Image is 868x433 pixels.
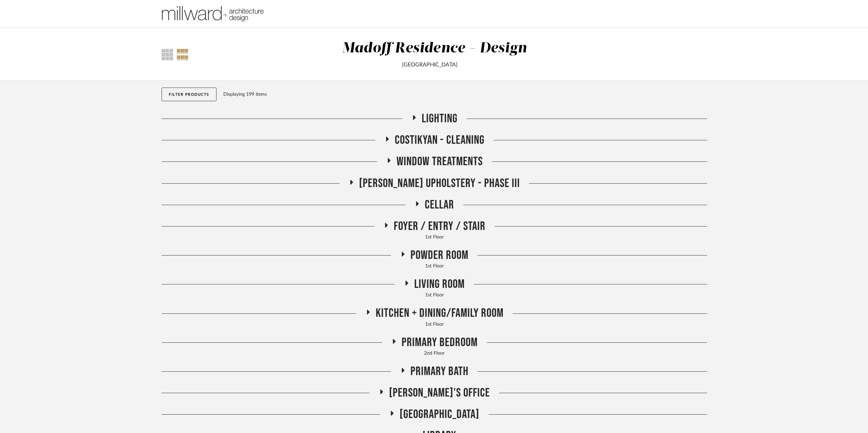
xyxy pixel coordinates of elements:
[162,0,264,28] img: 1c8471d9-0066-44f3-9f8a-5d48d5a8bb4f.png
[400,407,479,422] span: [GEOGRAPHIC_DATA]
[425,198,454,212] span: Cellar
[389,386,490,400] span: [PERSON_NAME]'s Office
[396,154,483,169] span: Window Treatments
[254,61,605,69] div: [GEOGRAPHIC_DATA]
[342,41,527,56] div: Madoff Residence - Design
[162,350,707,357] div: 2nd Floor
[410,364,468,379] span: Primary Bath
[162,321,707,328] div: 1st Floor
[402,335,478,350] span: Primary Bedroom
[395,133,484,148] span: Costikyan - Cleaning
[162,234,707,241] div: 1st Floor
[422,111,458,126] span: Lighting
[394,219,485,234] span: Foyer / Entry / Stair
[162,292,707,299] div: 1st Floor
[359,176,520,191] span: [PERSON_NAME] Upholstery - Phase III
[410,248,468,263] span: Powder Room
[376,306,504,321] span: Kitchen + Dining/Family Room
[414,277,465,292] span: Living Room
[162,88,216,101] button: Filter Products
[223,91,704,98] div: Displaying 199 items
[162,263,707,270] div: 1st Floor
